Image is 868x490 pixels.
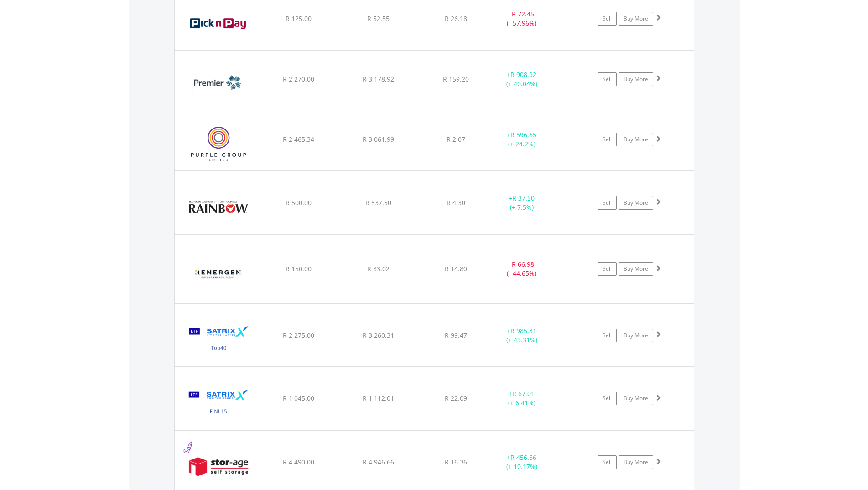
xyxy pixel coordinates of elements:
img: EQU.ZA.RBO.png [179,183,258,232]
span: R 2 465.34 [283,135,314,144]
span: R 125.00 [286,14,312,23]
img: EQU.ZA.PPE.png [179,120,258,169]
span: R 3 061.99 [363,135,394,144]
span: R 596.65 [510,130,536,139]
div: - (- 44.65%) [488,260,556,278]
a: Sell [598,455,617,469]
a: Buy More [619,133,653,146]
span: R 4.30 [447,198,465,207]
a: Sell [598,72,617,86]
img: EQU.ZA.STXFIN.png [179,379,258,428]
span: R 16.36 [445,458,467,466]
span: R 1 112.01 [363,394,394,402]
span: R 4 490.00 [283,458,314,466]
img: EQU.ZA.REN.png [179,246,258,301]
a: Sell [598,262,617,276]
span: R 72.45 [512,10,534,18]
span: R 2.07 [447,135,465,144]
a: Buy More [619,392,653,405]
span: R 159.20 [443,75,469,83]
a: Sell [598,329,617,342]
span: R 150.00 [286,264,312,273]
span: R 3 260.31 [363,331,394,340]
span: R 37.50 [512,194,535,202]
div: + (+ 6.41%) [488,389,556,407]
a: Sell [598,133,617,146]
div: + (+ 43.31%) [488,326,556,345]
span: R 4 946.66 [363,458,394,466]
a: Buy More [619,262,653,276]
img: EQU.ZA.PMR.png [179,62,258,105]
span: R 537.50 [365,198,391,207]
span: R 985.31 [510,326,536,335]
a: Buy More [619,72,653,86]
span: R 14.80 [445,264,467,273]
span: R 52.55 [367,14,390,23]
a: Buy More [619,196,653,210]
a: Buy More [619,12,653,26]
span: R 3 178.92 [363,75,394,83]
span: R 2 270.00 [283,75,314,83]
span: R 1 045.00 [283,394,314,402]
a: Sell [598,196,617,210]
span: R 500.00 [286,198,312,207]
span: R 908.92 [510,70,536,79]
a: Buy More [619,455,653,469]
a: Sell [598,12,617,26]
a: Sell [598,392,617,405]
span: R 99.47 [445,331,467,340]
span: R 22.09 [445,394,467,402]
span: R 67.01 [512,389,535,398]
span: R 456.66 [510,453,536,462]
img: EQU.ZA.STX40.png [179,315,258,364]
div: - (- 57.96%) [488,10,556,28]
div: + (+ 40.04%) [488,70,556,88]
span: R 2 275.00 [283,331,314,340]
span: R 66.98 [512,260,534,268]
div: + (+ 24.2%) [488,130,556,149]
a: Buy More [619,329,653,342]
div: + (+ 7.5%) [488,194,556,212]
span: R 26.18 [445,14,467,23]
div: + (+ 10.17%) [488,453,556,471]
span: R 83.02 [367,264,390,273]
